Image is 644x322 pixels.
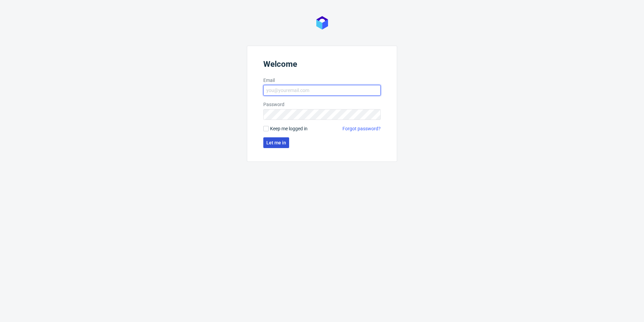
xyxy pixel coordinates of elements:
[270,125,308,132] span: Keep me logged in
[263,77,381,84] label: Email
[266,140,286,145] span: Let me in
[263,101,381,108] label: Password
[263,59,381,72] header: Welcome
[263,85,381,96] input: you@youremail.com
[342,125,381,132] a: Forgot password?
[263,137,289,148] button: Let me in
